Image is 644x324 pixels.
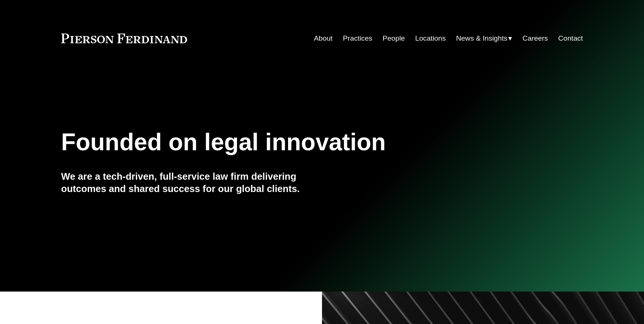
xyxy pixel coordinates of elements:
h4: We are a tech-driven, full-service law firm delivering outcomes and shared success for our global... [61,170,322,195]
a: People [383,31,405,45]
a: About [314,31,332,45]
h1: Founded on legal innovation [61,129,496,156]
a: Locations [415,31,446,45]
span: News & Insights [456,32,508,45]
a: Careers [523,31,548,45]
a: Practices [343,31,372,45]
a: folder dropdown [456,31,512,45]
a: Contact [558,31,583,45]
